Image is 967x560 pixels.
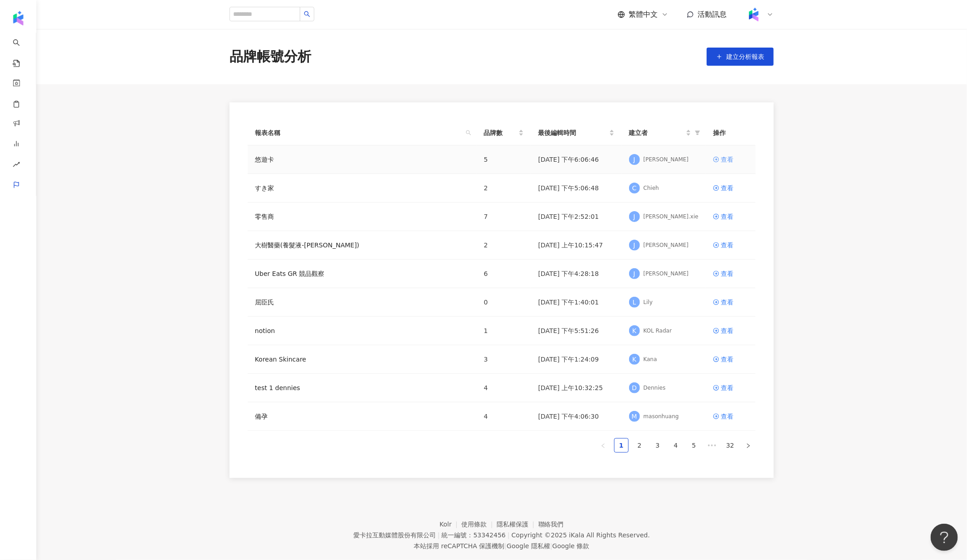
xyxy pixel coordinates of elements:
a: 查看 [713,326,748,336]
a: iKala [569,531,585,539]
td: [DATE] 上午10:32:25 [531,374,622,402]
span: search [464,126,473,140]
span: 建立者 [629,128,684,138]
td: 0 [477,288,531,317]
a: 備孕 [255,411,268,421]
iframe: Help Scout Beacon - Open [931,524,958,551]
li: 2 [632,438,647,453]
td: 5 [477,145,531,174]
span: search [304,11,310,17]
div: KOL Radar [644,327,672,335]
a: 3 [651,439,664,452]
span: J [634,154,635,164]
span: ••• [705,438,719,453]
td: 4 [477,374,531,402]
span: | [438,531,440,539]
div: 查看 [721,154,733,164]
span: search [466,130,471,135]
span: rise [13,155,20,176]
a: 查看 [713,383,748,393]
button: right [741,438,756,453]
td: 2 [477,231,531,260]
td: 7 [477,203,531,231]
a: すき家 [255,183,274,193]
td: [DATE] 下午4:06:30 [531,402,622,431]
td: 2 [477,174,531,203]
span: 報表名稱 [255,128,462,138]
th: 建立者 [622,121,706,145]
span: M [632,411,637,421]
li: 32 [723,438,737,453]
span: 活動訊息 [698,10,727,19]
div: 查看 [721,354,733,364]
td: [DATE] 下午2:52:01 [531,203,622,231]
a: 32 [723,439,737,452]
div: [PERSON_NAME] [644,241,689,249]
span: right [746,443,751,449]
li: Previous Page [596,438,610,453]
img: logo icon [11,11,25,25]
a: Kolr [440,521,461,528]
span: J [634,269,635,279]
div: 查看 [721,297,733,307]
a: 隱私權保護 [497,521,538,528]
a: Korean Skincare [255,354,306,364]
span: 最後編輯時間 [538,128,607,138]
a: search [13,33,31,68]
td: 3 [477,345,531,374]
div: Kana [644,356,657,363]
div: Lily [644,299,653,306]
div: 查看 [721,411,733,421]
div: 統一編號：53342456 [442,531,506,539]
td: [DATE] 下午6:06:46 [531,145,622,174]
a: Google 條款 [552,542,590,550]
span: filter [693,126,702,140]
span: 繁體中文 [629,10,658,19]
td: [DATE] 下午5:51:26 [531,317,622,345]
a: 查看 [713,212,748,222]
div: [PERSON_NAME].xie [644,213,698,221]
td: [DATE] 下午5:06:48 [531,174,622,203]
a: notion [255,326,275,336]
a: 查看 [713,154,748,164]
a: 查看 [713,269,748,279]
div: masonhuang [644,413,679,420]
li: Next Page [741,438,756,453]
div: [PERSON_NAME] [644,156,689,164]
div: 愛卡拉互動媒體股份有限公司 [353,531,436,539]
a: 1 [615,439,628,452]
div: 品牌帳號分析 [230,47,311,66]
a: 查看 [713,183,748,193]
img: Kolr%20app%20icon%20%281%29.png [745,6,762,23]
a: 4 [669,439,683,452]
span: left [601,443,606,449]
span: K [632,354,636,364]
span: C [632,183,637,193]
span: 建立分析報表 [726,53,764,60]
span: | [550,542,552,550]
a: 屈臣氏 [255,297,274,307]
td: [DATE] 上午10:15:47 [531,231,622,260]
span: K [632,326,636,336]
li: 3 [650,438,665,453]
a: Google 隱私權 [507,542,550,550]
span: J [634,240,635,250]
li: 5 [687,438,701,453]
div: Copyright © 2025 All Rights Reserved. [512,531,650,539]
span: | [508,531,510,539]
td: 4 [477,402,531,431]
a: test 1 dennies [255,383,300,393]
a: 使用條款 [462,521,497,528]
span: filter [695,130,700,135]
td: [DATE] 下午4:28:18 [531,260,622,288]
span: 本站採用 reCAPTCHA 保護機制 [414,541,589,551]
a: 悠遊卡 [255,154,274,164]
button: 建立分析報表 [707,48,774,66]
span: 品牌數 [484,128,517,138]
div: 查看 [721,269,733,279]
div: [PERSON_NAME] [644,270,689,278]
span: D [632,383,637,393]
a: 2 [633,439,646,452]
div: 查看 [721,240,733,250]
span: J [634,212,635,222]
